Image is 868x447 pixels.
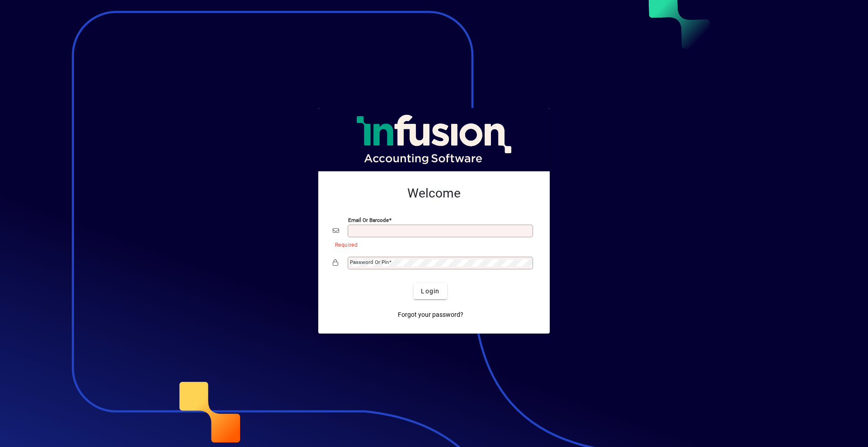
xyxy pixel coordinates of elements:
[333,186,535,201] h2: Welcome
[348,217,389,223] mat-label: Email or Barcode
[414,283,447,299] button: Login
[394,306,467,323] a: Forgot your password?
[398,310,463,320] span: Forgot your password?
[421,287,439,296] span: Login
[350,259,389,265] mat-label: Password or Pin
[335,240,528,249] mat-error: Required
